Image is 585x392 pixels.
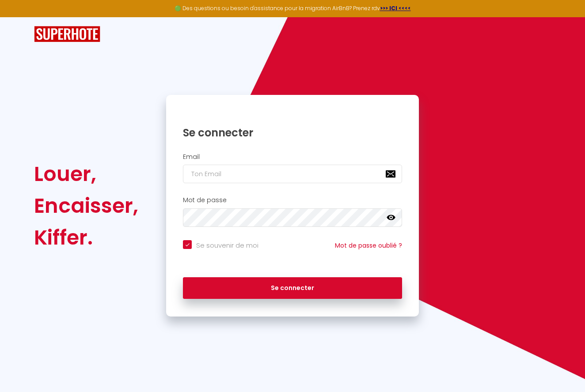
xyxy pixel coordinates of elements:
[34,26,100,42] img: SuperHote logo
[183,126,402,139] h1: Se connecter
[34,222,138,253] div: Kiffer.
[183,277,402,299] button: Se connecter
[380,4,411,12] a: >>> ICI <<<<
[183,153,402,161] h2: Email
[183,196,402,204] h2: Mot de passe
[335,241,402,250] a: Mot de passe oublié ?
[183,165,402,183] input: Ton Email
[34,158,138,190] div: Louer,
[34,190,138,222] div: Encaisser,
